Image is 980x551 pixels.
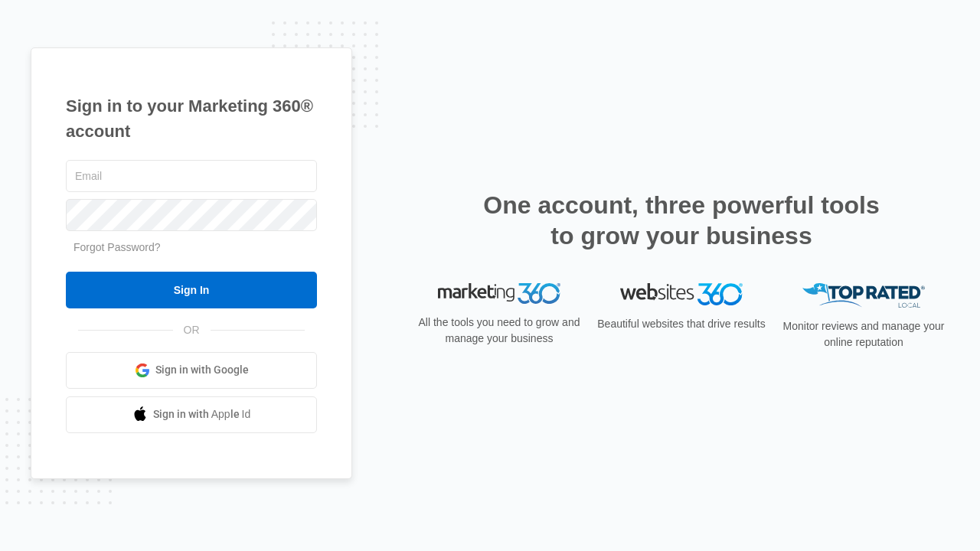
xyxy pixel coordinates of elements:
[620,283,743,305] img: Websites 360
[155,362,249,378] span: Sign in with Google
[66,160,317,192] input: Email
[173,322,211,338] span: OR
[778,318,949,350] p: Monitor reviews and manage your online reputation
[66,396,317,433] a: Sign in with Apple Id
[438,283,560,305] img: Marketing 360
[66,272,317,308] input: Sign In
[66,93,317,144] h1: Sign in to your Marketing 360® account
[153,406,251,422] span: Sign in with Apple Id
[479,190,884,251] h2: One account, three powerful tools to grow your business
[802,283,925,308] img: Top Rated Local
[73,241,161,253] a: Forgot Password?
[413,315,585,347] p: All the tools you need to grow and manage your business
[66,352,317,389] a: Sign in with Google
[596,316,767,332] p: Beautiful websites that drive results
